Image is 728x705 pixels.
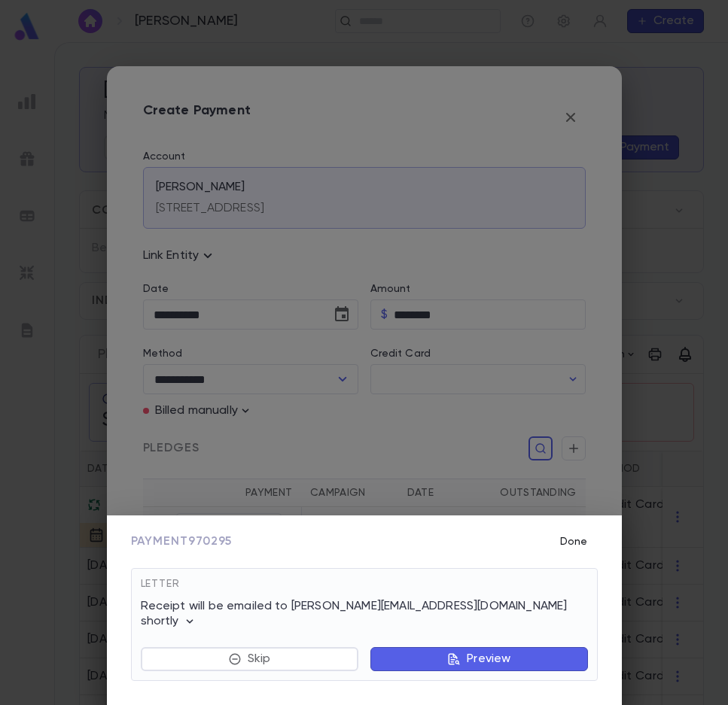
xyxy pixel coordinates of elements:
p: Skip [248,652,271,667]
p: Receipt will be emailed to [PERSON_NAME][EMAIL_ADDRESS][DOMAIN_NAME] shortly [141,599,588,629]
button: Skip [141,647,359,671]
div: Letter [141,578,588,599]
p: Preview [467,652,510,667]
span: Payment 970295 [131,534,233,549]
button: Preview [370,647,587,671]
button: Done [550,527,598,556]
